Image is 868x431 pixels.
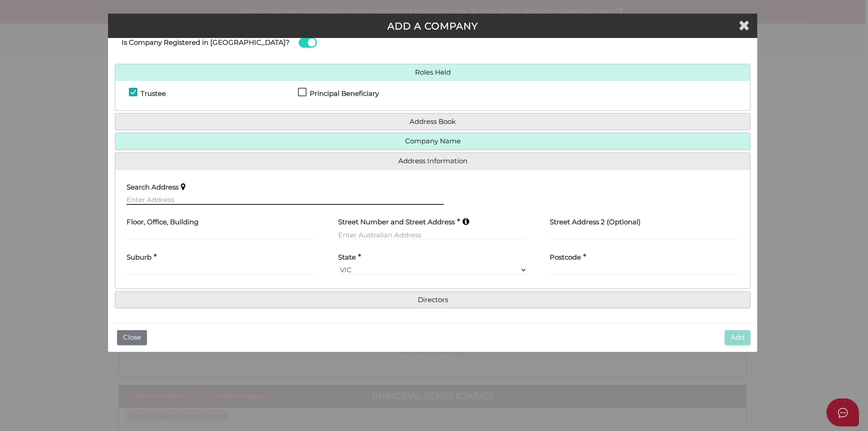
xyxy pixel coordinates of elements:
input: Enter Address [127,195,444,205]
h4: Postcode [550,254,581,261]
button: Open asap [826,398,859,426]
h4: Suburb [127,254,151,261]
h4: State [338,254,356,261]
h4: Street Number and Street Address [338,218,455,226]
button: Close [117,330,147,345]
i: Keep typing in your address(including suburb) until it appears [462,218,469,225]
button: Add [725,330,750,345]
a: Directors [122,296,743,304]
i: Keep typing in your address(including suburb) until it appears [181,183,185,190]
h4: Search Address [127,184,179,191]
a: Address Information [122,157,743,165]
input: Enter Australian Address [338,230,527,240]
h4: Street Address 2 (Optional) [550,218,641,226]
h4: Floor, Office, Building [127,218,198,226]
